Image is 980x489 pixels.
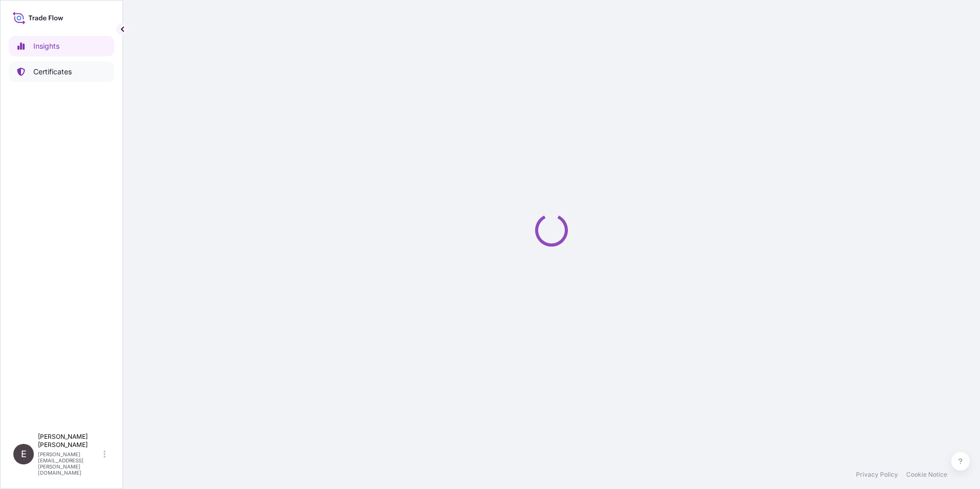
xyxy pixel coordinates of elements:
[9,36,114,56] a: Insights
[906,471,947,479] a: Cookie Notice
[38,451,101,476] p: [PERSON_NAME][EMAIL_ADDRESS][PERSON_NAME][DOMAIN_NAME]
[33,41,59,51] p: Insights
[9,62,114,82] a: Certificates
[21,449,27,459] span: E
[38,433,101,449] p: [PERSON_NAME] [PERSON_NAME]
[33,67,72,77] p: Certificates
[856,471,898,479] a: Privacy Policy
